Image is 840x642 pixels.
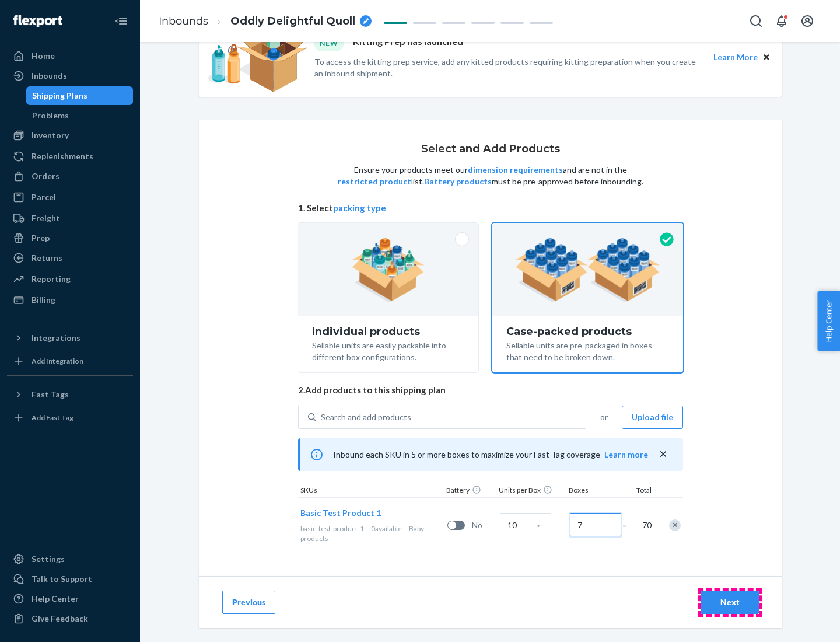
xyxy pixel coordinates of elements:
[7,385,133,404] button: Fast Tags
[600,411,608,423] span: or
[622,406,683,429] button: Upload file
[110,9,133,33] button: Close Navigation
[230,14,355,29] span: Oddly Delightful Quoll
[7,249,133,267] a: Returns
[7,352,133,371] a: Add Integration
[298,202,683,214] span: 1. Select
[566,485,625,497] div: Boxes
[32,389,69,400] div: Fast Tags
[32,252,62,264] div: Returns
[314,56,703,79] p: To access the kitting prep service, add any kitted products requiring kitting preparation when yo...
[32,90,87,102] div: Shipping Plans
[472,519,495,531] span: No
[604,449,648,460] button: Learn more
[312,326,464,337] div: Individual products
[32,294,55,306] div: Billing
[32,191,56,203] div: Parcel
[32,110,69,121] div: Problems
[496,485,566,497] div: Units per Box
[300,508,381,518] span: Basic Test Product 1
[298,384,683,396] span: 2. Add products to this shipping plan
[710,596,749,608] div: Next
[7,589,133,608] a: Help Center
[300,507,381,519] button: Basic Test Product 1
[7,270,133,288] a: Reporting
[26,86,134,105] a: Shipping Plans
[760,51,773,64] button: Close
[744,9,768,33] button: Open Search Box
[32,212,60,224] div: Freight
[298,438,683,471] div: Inbound each SKU in 5 or more boxes to maximize your Fast Tag coverage
[500,513,551,536] input: Case Quantity
[7,188,133,207] a: Parcel
[312,337,464,363] div: Sellable units are easily packable into different box configurations.
[515,238,660,302] img: case-pack.59cecea509d18c883b923b81aeac6d0b.png
[352,238,425,302] img: individual-pack.facf35554cb0f1810c75b2bd6df2d64e.png
[625,485,654,497] div: Total
[32,170,60,182] div: Orders
[424,176,492,187] button: Battery products
[300,524,364,533] span: basic-test-product-1
[468,164,563,176] button: dimension requirements
[300,524,443,543] div: Baby products
[32,413,73,423] div: Add Fast Tag
[333,202,386,214] button: packing type
[32,232,50,244] div: Prep
[7,47,133,65] a: Home
[32,273,71,285] div: Reporting
[159,15,208,27] a: Inbounds
[32,332,80,344] div: Integrations
[669,519,681,531] div: Remove Item
[32,130,69,141] div: Inventory
[32,50,55,62] div: Home
[32,356,83,366] div: Add Integration
[622,519,634,531] span: =
[796,9,819,33] button: Open account menu
[506,337,669,363] div: Sellable units are pre-packaged in boxes that need to be broken down.
[770,9,793,33] button: Open notifications
[444,485,496,497] div: Battery
[32,613,88,624] div: Give Feedback
[7,570,133,588] a: Talk to Support
[314,35,344,51] div: NEW
[149,4,381,39] ol: breadcrumbs
[640,519,652,531] span: 70
[7,126,133,145] a: Inventory
[337,164,645,187] p: Ensure your products meet our and are not in the list. must be pre-approved before inbounding.
[298,485,444,497] div: SKUs
[7,409,133,427] a: Add Fast Tag
[506,326,669,337] div: Case-packed products
[338,176,411,187] button: restricted product
[7,209,133,228] a: Freight
[713,51,758,64] button: Learn More
[7,67,133,85] a: Inbounds
[371,524,402,533] span: 0 available
[321,411,411,423] div: Search and add products
[7,329,133,347] button: Integrations
[7,609,133,628] button: Give Feedback
[817,291,840,351] button: Help Center
[421,144,560,155] h1: Select and Add Products
[7,550,133,568] a: Settings
[7,147,133,166] a: Replenishments
[32,553,65,565] div: Settings
[32,151,93,162] div: Replenishments
[32,70,67,82] div: Inbounds
[26,106,134,125] a: Problems
[32,573,92,585] div: Talk to Support
[570,513,621,536] input: Number of boxes
[701,591,759,614] button: Next
[7,291,133,309] a: Billing
[657,448,669,460] button: close
[222,591,275,614] button: Previous
[32,593,79,605] div: Help Center
[7,167,133,186] a: Orders
[13,15,62,27] img: Flexport logo
[7,229,133,247] a: Prep
[353,35,463,51] p: Kitting Prep has launched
